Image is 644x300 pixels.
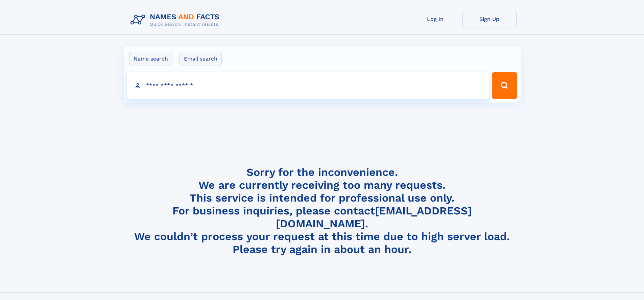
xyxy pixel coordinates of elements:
[128,166,517,256] h4: Sorry for the inconvenience. We are currently receiving too many requests. This service is intend...
[492,72,517,99] button: Search Button
[462,11,517,27] a: Sign Up
[127,72,489,99] input: search input
[408,11,462,27] a: Log In
[129,52,172,66] label: Name search
[276,204,472,230] a: [EMAIL_ADDRESS][DOMAIN_NAME]
[180,52,222,66] label: Email search
[128,11,225,29] img: Logo Names and Facts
